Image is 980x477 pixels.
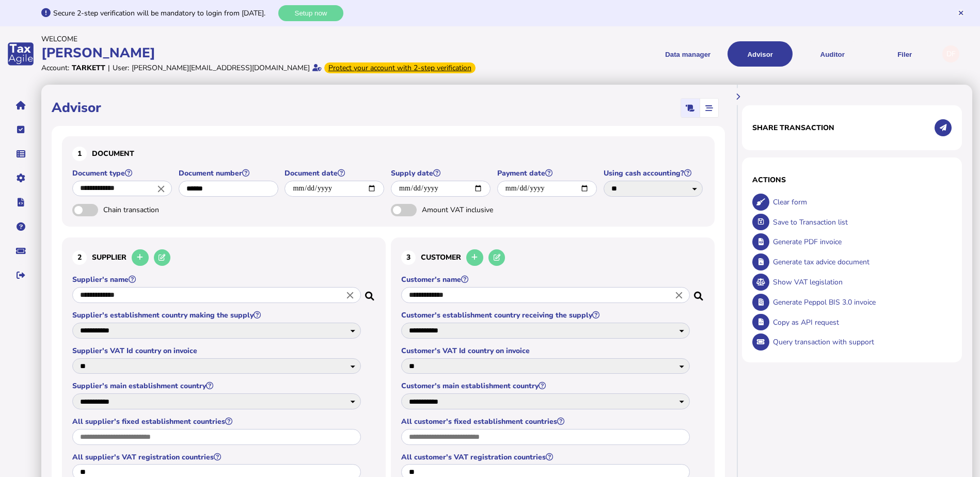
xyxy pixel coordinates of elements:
[154,249,171,266] button: Edit selected supplier in the database
[401,310,691,320] label: Customer's establishment country receiving the supply
[53,8,276,18] div: Secure 2-step verification will be mandatory to login from [DATE].
[752,253,769,271] button: Generate tax advice document
[655,41,720,67] button: Shows a dropdown of Data manager options
[957,9,965,17] button: Hide message
[770,192,952,212] div: Clear form
[730,88,747,105] button: Hide
[10,192,31,213] button: Developer hub links
[752,333,769,351] button: Query transaction with support
[312,64,322,71] i: Email verified
[72,63,105,73] div: Tarkett
[752,175,952,185] h1: Actions
[284,168,386,178] label: Document date
[41,44,487,62] div: [PERSON_NAME]
[72,275,362,284] label: Supplier's name
[488,249,505,266] button: Edit selected customer in the database
[365,289,375,297] i: Search for a dummy seller
[155,183,167,194] i: Close
[113,63,129,73] div: User:
[391,168,492,178] label: Supply date
[10,167,31,189] button: Manage settings
[72,346,362,356] label: Supplier's VAT Id country on invoice
[10,143,31,165] button: Data manager
[344,290,356,301] i: Close
[72,168,173,178] label: Document type
[770,232,952,252] div: Generate PDF invoice
[681,99,700,117] mat-button-toggle: Classic scrolling page view
[752,274,769,291] button: Show VAT legislation
[872,41,937,67] button: Filer
[72,248,375,268] h3: Supplier
[770,312,952,332] div: Copy as API request
[770,252,952,272] div: Generate tax advice document
[108,63,110,73] div: |
[132,63,310,73] div: [PERSON_NAME][EMAIL_ADDRESS][DOMAIN_NAME]
[752,194,769,211] button: Clear form data from invoice panel
[752,214,769,231] button: Save transaction
[700,99,718,117] mat-button-toggle: Stepper view
[72,250,87,265] div: 2
[694,289,704,297] i: Search for a dummy customer
[10,216,31,237] button: Help pages
[752,233,769,250] button: Generate pdf
[132,249,149,266] button: Add a new supplier to the database
[179,168,280,178] label: Document number
[770,272,952,292] div: Show VAT legislation
[466,249,483,266] button: Add a new customer to the database
[52,99,101,117] h1: Advisor
[401,250,416,265] div: 3
[673,290,685,301] i: Close
[401,417,691,426] label: All customer's fixed establishment countries
[10,240,31,262] button: Raise a support ticket
[72,452,362,462] label: All supplier's VAT registration countries
[41,63,69,73] div: Account:
[770,332,952,352] div: Query transaction with support
[72,168,173,204] app-field: Select a document type
[492,41,938,67] menu: navigate products
[324,62,476,73] div: From Oct 1, 2025, 2-step verification will be required to login. Set it up now...
[604,168,705,178] label: Using cash accounting?
[770,212,952,232] div: Save to Transaction list
[72,147,704,161] h3: Document
[278,5,343,21] button: Setup now
[935,119,952,136] button: Share transaction
[10,119,31,140] button: Tasks
[401,452,691,462] label: All customer's VAT registration countries
[401,346,691,356] label: Customer's VAT Id country on invoice
[401,381,691,391] label: Customer's main establishment country
[770,292,952,312] div: Generate Peppol BIS 3.0 invoice
[72,147,87,161] div: 1
[752,123,834,133] h1: Share transaction
[942,45,959,62] div: Profile settings
[800,41,865,67] button: Auditor
[103,205,212,215] span: Chain transaction
[401,248,704,268] h3: Customer
[401,275,691,284] label: Customer's name
[422,205,530,215] span: Amount VAT inclusive
[10,94,31,116] button: Home
[72,310,362,320] label: Supplier's establishment country making the supply
[10,264,31,286] button: Sign out
[72,417,362,426] label: All supplier's fixed establishment countries
[497,168,598,178] label: Payment date
[752,314,769,331] button: Copy data as API request body to clipboard
[41,34,487,44] div: Welcome
[72,381,362,391] label: Supplier's main establishment country
[728,41,793,67] button: Shows a dropdown of VAT Advisor options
